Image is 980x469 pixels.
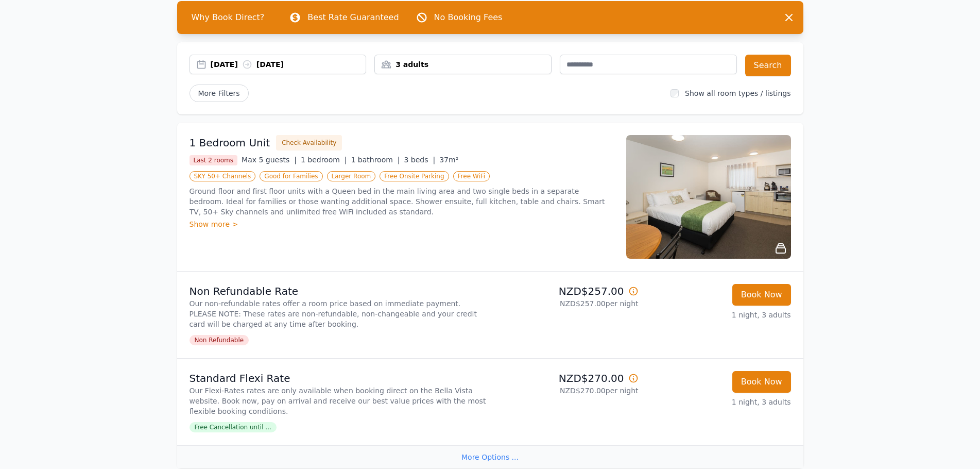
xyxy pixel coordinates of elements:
[745,55,791,76] button: Search
[190,171,256,181] span: SKY 50+ Channels
[453,171,490,181] span: Free WiFi
[647,310,791,320] p: 1 night, 3 adults
[404,156,436,164] span: 3 beds |
[190,85,249,102] span: More Filters
[190,155,238,165] span: Last 2 rooms
[380,171,449,181] span: Free Onsite Parking
[307,11,399,24] p: Best Rate Guaranteed
[190,219,614,229] div: Show more >
[647,397,791,407] p: 1 night, 3 adults
[190,284,486,298] p: Non Refundable Rate
[494,298,639,309] p: NZD$257.00 per night
[190,136,270,150] h3: 1 Bedroom Unit
[732,284,791,306] button: Book Now
[732,371,791,393] button: Book Now
[351,156,400,164] span: 1 bathroom |
[211,59,366,70] div: [DATE] [DATE]
[190,186,614,217] p: Ground floor and first floor units with a Queen bed in the main living area and two single beds i...
[301,156,347,164] span: 1 bedroom |
[685,89,790,97] label: Show all room types / listings
[327,171,376,181] span: Larger Room
[190,298,486,329] p: Our non-refundable rates offer a room price based on immediate payment. PLEASE NOTE: These rates ...
[190,335,249,345] span: Non Refundable
[183,7,273,28] span: Why Book Direct?
[494,284,639,298] p: NZD$257.00
[242,156,297,164] span: Max 5 guests |
[190,371,486,386] p: Standard Flexi Rate
[190,386,486,416] p: Our Flexi-Rates rates are only available when booking direct on the Bella Vista website. Book now...
[494,371,639,386] p: NZD$270.00
[177,445,803,468] div: More Options ...
[260,171,322,181] span: Good for Families
[190,422,277,432] span: Free Cancellation until ...
[439,156,458,164] span: 37m²
[276,135,342,150] button: Check Availability
[494,386,639,396] p: NZD$270.00 per night
[434,11,503,24] p: No Booking Fees
[375,59,551,70] div: 3 adults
